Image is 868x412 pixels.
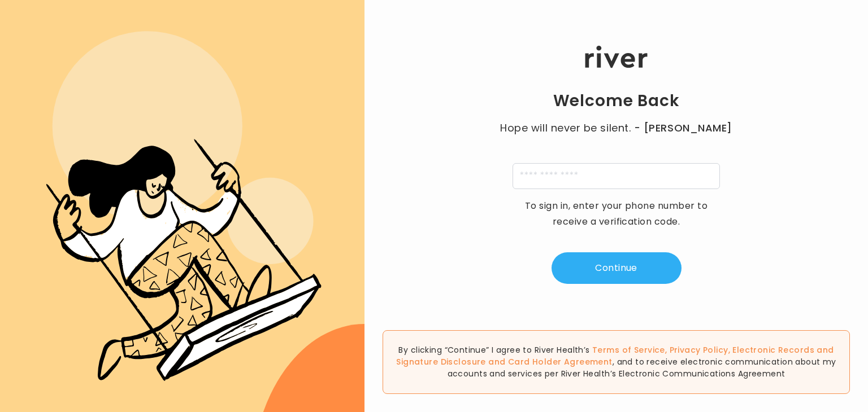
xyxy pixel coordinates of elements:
[592,344,665,356] a: Terms of Service
[552,252,682,284] button: Continue
[489,120,744,136] p: Hope will never be silent.
[634,120,732,136] span: - [PERSON_NAME]
[448,356,836,379] span: , and to receive electronic communication about my accounts and services per River Health’s Elect...
[396,344,834,367] a: Electronic Records and Signature Disclosure
[508,356,613,367] a: Card Holder Agreement
[553,91,680,111] h1: Welcome Back
[383,330,850,394] div: By clicking “Continue” I agree to River Health’s
[670,344,728,356] a: Privacy Policy
[396,344,834,367] span: , , and
[518,198,715,230] p: To sign in, enter your phone number to receive a verification code.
